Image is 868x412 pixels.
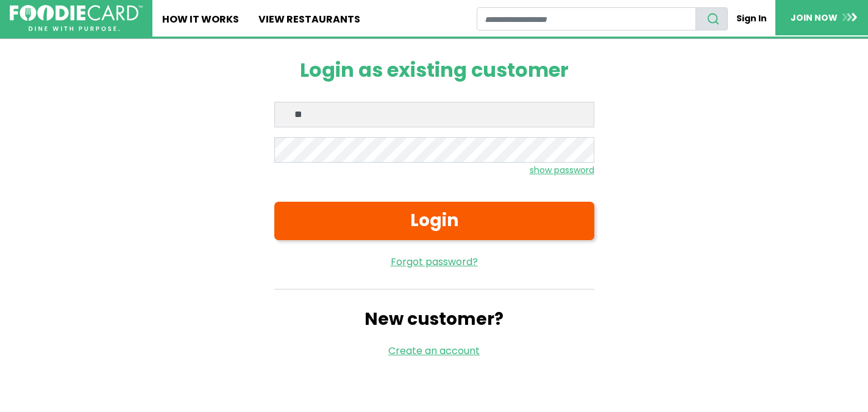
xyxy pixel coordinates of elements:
a: Sign In [728,7,775,30]
button: Login [274,202,594,240]
button: search [695,7,728,30]
a: Create an account [388,344,480,358]
a: Forgot password? [274,255,594,269]
h1: Login as existing customer [274,59,594,82]
small: show password [530,164,594,176]
h2: New customer? [274,309,594,330]
img: FoodieCard; Eat, Drink, Save, Donate [10,5,143,32]
input: restaurant search [477,7,696,30]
